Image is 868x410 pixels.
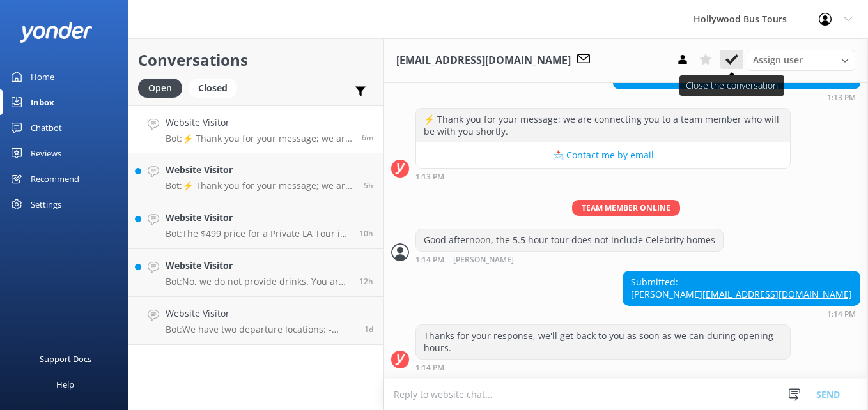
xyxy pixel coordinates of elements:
span: [PERSON_NAME] [453,256,514,264]
div: Home [31,64,54,89]
a: Website VisitorBot:We have two departure locations: - [STREET_ADDRESS]. Please check-in inside th... [128,297,383,345]
a: Website VisitorBot:⚡ Thank you for your message; we are connecting you to a team member who will ... [128,105,383,153]
span: Sep 11 2025 01:13pm (UTC -07:00) America/Tijuana [362,132,373,143]
h2: Conversations [138,48,373,72]
div: Settings [31,192,61,217]
h4: Website Visitor [166,163,354,177]
div: Sep 11 2025 01:14pm (UTC -07:00) America/Tijuana [415,363,791,372]
div: Closed [189,79,237,98]
button: 📩 Contact me by email [416,142,790,168]
div: Assign User [747,50,855,70]
p: Bot: ⚡ Thank you for your message; we are connecting you to a team member who will be with you sh... [166,180,354,192]
p: Bot: We have two departure locations: - [STREET_ADDRESS]. Please check-in inside the [GEOGRAPHIC_... [166,324,355,335]
strong: 1:14 PM [415,256,444,264]
div: Thanks for your response, we'll get back to you as soon as we can during opening hours. [416,325,790,359]
div: Sep 11 2025 01:13pm (UTC -07:00) America/Tijuana [415,172,791,181]
div: Sep 11 2025 01:14pm (UTC -07:00) America/Tijuana [415,255,724,264]
div: Help [56,372,74,397]
a: Website VisitorBot:⚡ Thank you for your message; we are connecting you to a team member who will ... [128,153,383,201]
p: Bot: ⚡ Thank you for your message; we are connecting you to a team member who will be with you sh... [166,133,352,144]
textarea: To enrich screen reader interactions, please activate Accessibility in Grammarly extension settings [384,379,868,410]
a: [EMAIL_ADDRESS][DOMAIN_NAME] [702,288,852,300]
div: ⚡ Thank you for your message; we are connecting you to a team member who will be with you shortly. [416,109,790,142]
h4: Website Visitor [166,307,355,321]
a: Open [138,80,189,95]
span: Sep 11 2025 03:16am (UTC -07:00) America/Tijuana [359,228,373,239]
strong: 1:14 PM [415,364,444,372]
div: Reviews [31,140,61,166]
div: Sep 11 2025 01:13pm (UTC -07:00) America/Tijuana [613,93,860,102]
div: Inbox [31,89,54,115]
div: Open [138,79,182,98]
a: Website VisitorBot:No, we do not provide drinks. You are welcome to bring your own.12h [128,249,383,297]
span: Assign user [753,53,803,67]
p: Bot: The $499 price for a Private LA Tour in a 13-seat Open-Air Van is for the first 2 hours, not... [166,228,350,239]
h4: Website Visitor [166,116,352,130]
div: Recommend [31,166,79,192]
span: Sep 11 2025 01:11am (UTC -07:00) America/Tijuana [359,276,373,287]
a: Closed [189,80,244,95]
strong: 1:13 PM [415,173,444,181]
span: Sep 11 2025 08:13am (UTC -07:00) America/Tijuana [364,180,373,191]
strong: 1:13 PM [827,94,856,102]
h3: [EMAIL_ADDRESS][DOMAIN_NAME] [396,52,571,69]
a: Website VisitorBot:The $499 price for a Private LA Tour in a 13-seat Open-Air Van is for the firs... [128,201,383,249]
span: Sep 10 2025 10:35am (UTC -07:00) America/Tijuana [364,324,373,335]
div: Submitted: [PERSON_NAME] [623,271,860,305]
div: Sep 11 2025 01:14pm (UTC -07:00) America/Tijuana [623,309,860,318]
span: Team member online [572,200,680,216]
h4: Website Visitor [166,211,350,225]
h4: Website Visitor [166,259,350,273]
div: Good afternoon, the 5.5 hour tour does not include Celebrity homes [416,229,723,251]
div: Support Docs [40,346,91,372]
strong: 1:14 PM [827,310,856,318]
div: Chatbot [31,115,62,140]
p: Bot: No, we do not provide drinks. You are welcome to bring your own. [166,276,350,287]
img: yonder-white-logo.png [19,22,93,43]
